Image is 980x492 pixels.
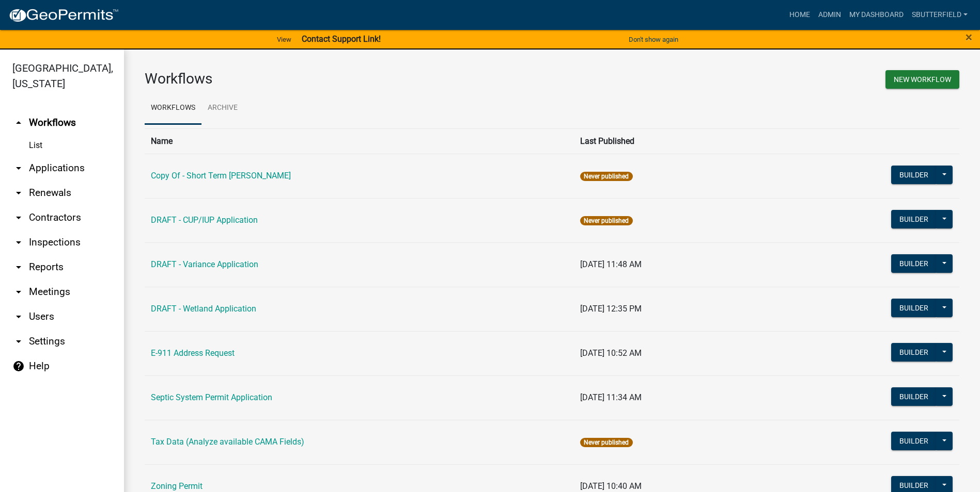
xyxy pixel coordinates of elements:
i: arrow_drop_down [12,211,25,224]
button: Builder [891,166,937,184]
button: Builder [891,210,937,228]
i: arrow_drop_down [12,335,25,348]
span: Never published [580,438,632,447]
i: arrow_drop_down [12,286,25,298]
a: My Dashboard [845,5,908,25]
i: arrow_drop_down [12,236,25,249]
i: arrow_drop_down [12,187,25,199]
th: Name [145,128,574,154]
span: [DATE] 11:48 AM [580,259,642,269]
i: arrow_drop_down [12,261,25,273]
span: × [966,30,972,44]
button: Builder [891,299,937,317]
i: arrow_drop_up [12,117,25,129]
button: Builder [891,254,937,273]
i: arrow_drop_down [12,310,25,323]
a: Septic System Permit Application [151,392,272,402]
a: View [273,31,295,48]
span: [DATE] 11:34 AM [580,392,642,402]
i: help [12,360,25,372]
a: Tax Data (Analyze available CAMA Fields) [151,437,304,447]
a: DRAFT - CUP/IUP Application [151,215,258,225]
i: arrow_drop_down [12,162,25,174]
a: Sbutterfield [908,5,972,25]
a: Workflows [145,92,201,125]
a: Home [785,5,814,25]
h3: Workflows [145,70,545,88]
span: [DATE] 10:52 AM [580,348,642,358]
button: Don't show again [625,31,682,48]
a: E-911 Address Request [151,348,235,358]
span: [DATE] 10:40 AM [580,481,642,491]
span: Never published [580,172,632,181]
a: DRAFT - Wetland Application [151,304,256,314]
a: Copy Of - Short Term [PERSON_NAME] [151,171,291,181]
span: Never published [580,216,632,225]
button: Builder [891,432,937,450]
a: Archive [201,92,244,125]
button: Close [966,31,972,43]
strong: Contact Support Link! [302,34,381,44]
a: DRAFT - Variance Application [151,259,258,269]
button: New Workflow [885,70,959,89]
button: Builder [891,343,937,362]
a: Zoning Permit [151,481,203,491]
button: Builder [891,387,937,406]
th: Last Published [574,128,765,154]
span: [DATE] 12:35 PM [580,304,642,314]
a: Admin [814,5,845,25]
